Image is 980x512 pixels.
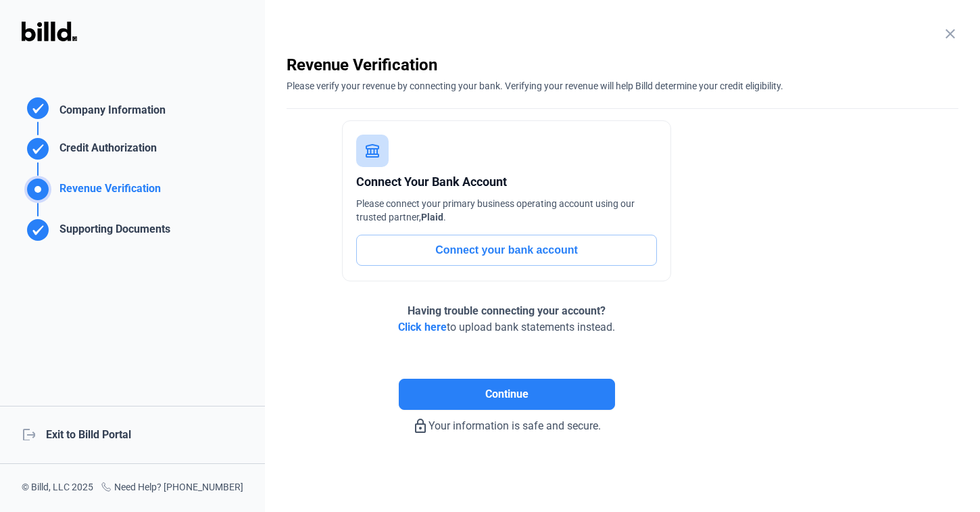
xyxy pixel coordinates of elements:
[22,427,35,440] mat-icon: logout
[22,480,93,496] div: © Billd, LLC 2025
[942,26,958,42] mat-icon: close
[399,379,615,410] button: Continue
[485,386,529,402] span: Continue
[398,321,447,333] span: Click here
[54,140,157,162] div: Credit Authorization
[356,197,657,224] div: Please connect your primary business operating account using our trusted partner, .
[398,303,615,335] div: to upload bank statements instead.
[356,172,657,191] div: Connect Your Bank Account
[421,212,443,223] span: Plaid
[287,410,727,434] div: Your information is safe and secure.
[408,304,606,317] span: Having trouble connecting your account?
[356,235,657,266] button: Connect your bank account
[101,480,243,496] div: Need Help? [PHONE_NUMBER]
[22,22,77,41] img: Billd Logo
[54,102,166,122] div: Company Information
[412,418,428,434] mat-icon: lock_outline
[54,181,161,203] div: Revenue Verification
[287,54,958,76] div: Revenue Verification
[54,221,170,243] div: Supporting Documents
[287,76,958,93] div: Please verify your revenue by connecting your bank. Verifying your revenue will help Billd determ...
